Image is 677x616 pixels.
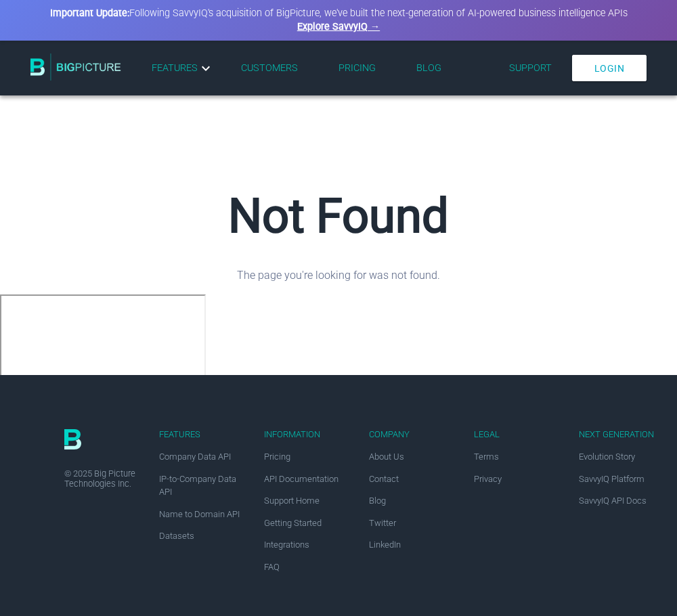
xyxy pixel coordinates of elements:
p: The page you're looking for was not found. [20,267,657,284]
img: BigPicture.io [30,53,121,81]
a: Login [572,55,647,81]
a: Features [152,60,214,76]
h1: Not Found [20,188,657,244]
